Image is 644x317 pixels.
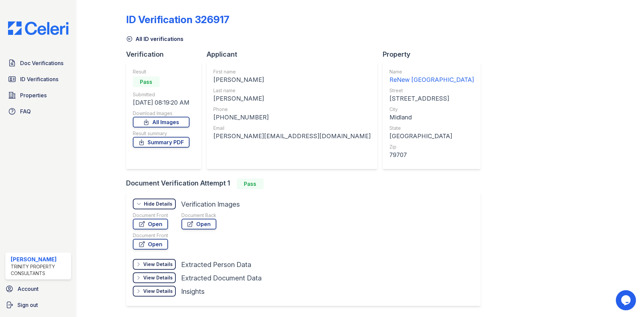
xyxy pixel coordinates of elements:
div: Pass [133,76,160,87]
a: Open [133,219,168,229]
div: Last name [213,87,371,94]
div: [STREET_ADDRESS] [389,94,474,103]
div: Download Images [133,110,190,117]
div: Zip [389,144,474,150]
div: [PERSON_NAME][EMAIL_ADDRESS][DOMAIN_NAME] [213,131,371,141]
a: Sign out [3,298,74,312]
a: Doc Verifications [5,56,71,70]
div: [DATE] 08:19:20 AM [133,98,190,107]
div: Insights [181,287,205,296]
div: Hide Details [144,201,172,207]
div: Email [213,125,371,131]
div: ID Verification 326917 [126,13,229,25]
span: FAQ [20,107,31,115]
a: All Images [133,117,190,127]
div: First name [213,68,371,75]
a: Summary PDF [133,137,190,148]
div: Midland [389,113,474,122]
img: CE_Logo_Blue-a8612792a0a2168367f1c8372b55b34899dd931a85d93a1a3d3e32e68fde9ad4.png [3,21,74,35]
div: Document Verification Attempt 1 [126,178,486,189]
a: FAQ [5,105,71,118]
a: Open [133,239,168,250]
div: View Details [143,274,173,281]
div: Street [389,87,474,94]
a: Name ReNew [GEOGRAPHIC_DATA] [389,68,474,85]
div: State [389,125,474,131]
a: ID Verifications [5,72,71,86]
div: Verification [126,50,207,59]
span: ID Verifications [20,75,58,83]
a: Open [181,219,216,229]
div: [GEOGRAPHIC_DATA] [389,131,474,141]
div: Phone [213,106,371,113]
iframe: chat widget [616,290,637,310]
div: Result summary [133,130,190,137]
div: Document Back [181,212,216,219]
div: View Details [143,288,173,295]
div: View Details [143,261,173,268]
div: Document Front [133,232,168,239]
div: Extracted Document Data [181,273,262,283]
a: Account [3,282,74,296]
div: ReNew [GEOGRAPHIC_DATA] [389,75,474,85]
div: [PERSON_NAME] [213,75,371,85]
div: Result [133,68,190,75]
div: Verification Images [181,200,240,209]
span: Account [17,285,39,293]
div: Applicant [207,50,383,59]
a: All ID verifications [126,35,183,43]
span: Sign out [17,301,38,309]
div: [PERSON_NAME] [213,94,371,103]
div: Pass [237,178,264,189]
div: [PHONE_NUMBER] [213,113,371,122]
div: Property [383,50,486,59]
a: Properties [5,89,71,102]
span: Properties [20,91,47,99]
div: Submitted [133,91,190,98]
div: 79707 [389,150,474,160]
div: [PERSON_NAME] [11,255,68,263]
div: Extracted Person Data [181,260,251,269]
div: Trinity Property Consultants [11,263,68,277]
div: City [389,106,474,113]
div: Document Front [133,212,168,219]
div: Name [389,68,474,75]
span: Doc Verifications [20,59,63,67]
